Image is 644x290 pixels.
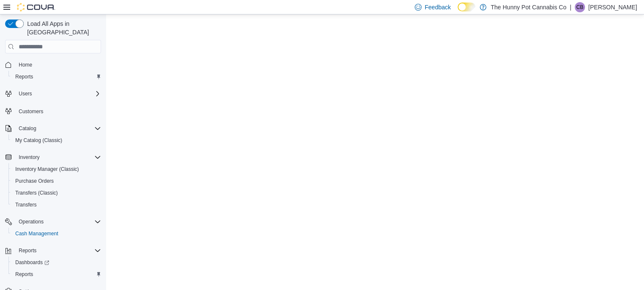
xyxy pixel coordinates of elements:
[15,123,101,134] span: Catalog
[12,200,101,210] span: Transfers
[15,230,58,237] span: Cash Management
[15,89,101,99] span: Users
[458,3,475,11] input: Dark Mode
[19,125,36,132] span: Catalog
[19,108,43,115] span: Customers
[15,245,40,256] button: Reports
[17,3,55,11] img: Cova
[15,106,101,116] span: Customers
[12,229,101,239] span: Cash Management
[2,88,104,100] button: Users
[12,135,101,145] span: My Catalog (Classic)
[8,134,104,146] button: My Catalog (Classic)
[19,90,32,97] span: Users
[8,268,104,280] button: Reports
[15,178,54,184] span: Purchase Orders
[12,200,40,210] a: Transfers
[8,199,104,211] button: Transfers
[2,216,104,228] button: Operations
[15,73,33,80] span: Reports
[12,164,82,174] a: Inventory Manager (Classic)
[8,175,104,187] button: Purchase Orders
[15,217,101,227] span: Operations
[12,72,37,82] a: Reports
[12,229,62,239] a: Cash Management
[8,257,104,268] a: Dashboards
[8,187,104,199] button: Transfers (Classic)
[15,106,47,117] a: Customers
[8,163,104,175] button: Inventory Manager (Classic)
[12,164,101,174] span: Inventory Manager (Classic)
[15,59,101,70] span: Home
[15,152,43,162] button: Inventory
[15,245,101,256] span: Reports
[12,176,101,186] span: Purchase Orders
[15,259,49,266] span: Dashboards
[19,61,32,68] span: Home
[577,2,584,12] span: CB
[15,152,101,162] span: Inventory
[2,151,104,163] button: Inventory
[8,71,104,83] button: Reports
[2,245,104,257] button: Reports
[12,176,57,186] a: Purchase Orders
[458,11,458,12] span: Dark Mode
[12,257,53,268] a: Dashboards
[12,135,66,145] a: My Catalog (Classic)
[12,188,101,198] span: Transfers (Classic)
[15,137,62,144] span: My Catalog (Classic)
[2,105,104,117] button: Customers
[19,154,39,161] span: Inventory
[8,228,104,240] button: Cash Management
[570,2,571,12] p: |
[12,188,61,198] a: Transfers (Classic)
[15,271,33,278] span: Reports
[12,269,101,279] span: Reports
[15,190,58,196] span: Transfers (Classic)
[15,217,47,227] button: Operations
[15,166,79,173] span: Inventory Manager (Classic)
[19,218,44,225] span: Operations
[12,269,37,279] a: Reports
[15,60,36,70] a: Home
[15,89,35,99] button: Users
[15,123,39,134] button: Catalog
[12,72,101,82] span: Reports
[425,3,451,11] span: Feedback
[588,2,637,12] p: [PERSON_NAME]
[12,257,101,268] span: Dashboards
[24,20,101,36] span: Load All Apps in [GEOGRAPHIC_DATA]
[491,2,566,12] p: The Hunny Pot Cannabis Co
[19,247,37,254] span: Reports
[575,2,585,12] div: Cameron Bennett-Stewart
[15,201,37,208] span: Transfers
[2,59,104,71] button: Home
[2,123,104,134] button: Catalog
